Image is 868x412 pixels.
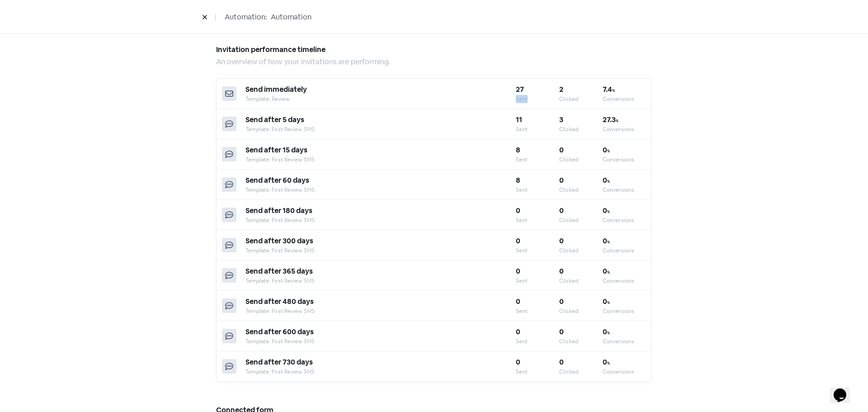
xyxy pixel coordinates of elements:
div: Sent [516,125,559,133]
b: 7.4 [603,85,615,94]
div: Sent [516,95,559,103]
div: Template: First Review SMS [245,246,516,255]
div: Clicked [559,368,603,376]
div: Template: First Review SMS [245,368,516,376]
div: Conversions [603,186,646,194]
span: % [607,270,610,275]
span: % [607,300,610,305]
b: 0 [559,357,564,367]
span: Send after 600 days [245,327,314,336]
b: 0 [516,357,520,367]
span: Send after 60 days [245,175,309,185]
span: % [607,331,610,335]
b: 0 [603,145,610,155]
b: 0 [603,175,610,185]
b: 0 [559,206,564,215]
div: Conversions [603,307,646,315]
span: % [607,361,610,365]
div: Template: First Review SMS [245,337,516,346]
b: 8 [516,175,520,185]
div: Conversions [603,156,646,164]
div: Conversions [603,125,646,133]
span: Send after 180 days [245,206,312,215]
div: Template: First Review SMS [245,277,516,285]
div: Conversions [603,337,646,346]
b: 0 [603,357,610,367]
b: 0 [559,175,564,185]
div: Template: Review [245,95,516,103]
div: Conversions [603,95,646,103]
div: Sent [516,307,559,315]
b: 0 [559,327,564,336]
b: 0 [516,266,520,276]
div: Template: First Review SMS [245,307,516,315]
b: 8 [516,145,520,155]
span: Send after 730 days [245,357,313,367]
span: % [612,88,615,93]
b: 0 [559,266,564,276]
div: Template: First Review SMS [245,156,516,164]
b: 3 [559,115,563,124]
span: % [607,240,610,244]
div: Clicked [559,156,603,164]
span: Send after 365 days [245,266,313,276]
div: Clicked [559,277,603,285]
span: Send immediately [245,85,307,94]
div: Conversions [603,277,646,285]
div: Conversions [603,368,646,376]
div: Clicked [559,95,603,103]
b: 2 [559,85,563,94]
div: Clicked [559,125,603,133]
div: Clicked [559,246,603,255]
span: Automation: [225,12,267,23]
div: Sent [516,246,559,255]
span: Send after 15 days [245,145,307,155]
b: 0 [603,297,610,306]
div: Template: First Review SMS [245,216,516,224]
b: 0 [516,297,520,306]
span: % [607,149,610,153]
b: 0 [559,297,564,306]
div: Conversions [603,246,646,255]
span: % [607,179,610,184]
b: 0 [516,236,520,246]
span: Send after 5 days [245,115,304,124]
span: Send after 300 days [245,236,313,246]
div: Clicked [559,186,603,194]
iframe: chat widget [830,376,859,403]
b: 0 [603,236,610,246]
b: 0 [516,206,520,215]
b: 0 [559,145,564,155]
div: Sent [516,277,559,285]
b: 27.3 [603,115,618,124]
span: Send after 480 days [245,297,314,306]
b: 0 [559,236,564,246]
div: Sent [516,186,559,194]
b: 27 [516,85,524,94]
div: Sent [516,368,559,376]
h5: Invitation performance timeline [216,43,652,57]
div: Template: First Review SMS [245,186,516,194]
b: 0 [516,327,520,336]
div: Sent [516,216,559,224]
div: Clicked [559,216,603,224]
div: An overview of how your invitations are performing. [216,57,652,67]
b: 11 [516,115,522,124]
div: Sent [516,337,559,346]
span: % [607,209,610,214]
b: 0 [603,327,610,336]
div: Clicked [559,307,603,315]
b: 0 [603,206,610,215]
b: 0 [603,266,610,276]
span: % [616,118,618,123]
div: Clicked [559,337,603,346]
div: Conversions [603,216,646,224]
div: Sent [516,156,559,164]
div: Template: First Review SMS [245,125,516,133]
